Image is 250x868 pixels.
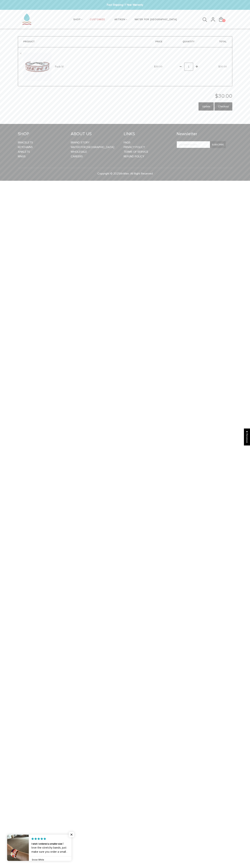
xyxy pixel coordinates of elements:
[71,131,118,137] h4: ABOUT US
[18,145,33,149] a: Keychains
[218,65,227,68] span: $30.00
[120,172,129,175] a: ArtiKen
[177,131,226,137] h4: Newsletter
[135,10,177,29] a: WATER FOR [GEOGRAPHIC_DATA]
[215,93,232,99] span: $30.00
[244,428,250,445] div: Click to open Judge.me floating reviews tab
[71,155,83,158] a: CAREERS
[55,65,64,68] a: Fuck It!
[77,3,173,7] span: Fast Shipping | 1 Year Warranty
[69,832,74,837] span: Close popup widget
[18,131,65,137] h4: SHOP
[199,102,214,111] input: Update
[177,141,226,148] input: your@email.com
[90,10,105,29] a: CUSTOMIZE
[124,155,144,158] a: Refund Policy
[218,23,226,24] a: 1
[124,141,130,144] a: FAQs
[71,141,90,144] a: BRAND STORY
[18,141,33,144] a: Bracelets
[200,36,232,47] th: Total
[20,53,22,54] a: 
[32,858,69,861] div: Snow White
[136,36,168,47] th: Price
[71,150,87,154] a: WHOLESALE
[73,10,81,29] a: SHOP
[18,36,136,47] th: Product
[223,18,225,23] span: 1
[31,842,62,845] span: I wish I ordered a smaller size
[154,65,162,68] span: $30.00
[210,141,226,148] input: Subscribe
[7,835,29,861] img: Review picture
[124,150,148,154] a: Terms of Service
[18,150,30,154] a: Anklets
[18,155,26,158] a: Rings
[31,837,69,840] div: 5 stars
[18,171,232,176] p: Copyright © 2025 . All Right Reserved
[71,145,114,149] a: WATER FOR [GEOGRAPHIC_DATA]
[168,36,200,47] th: Quantity
[114,10,125,29] a: ARTIKEN
[124,131,171,137] h4: LINKS
[124,145,145,149] a: Privacy Policy
[214,102,232,111] input: Checkout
